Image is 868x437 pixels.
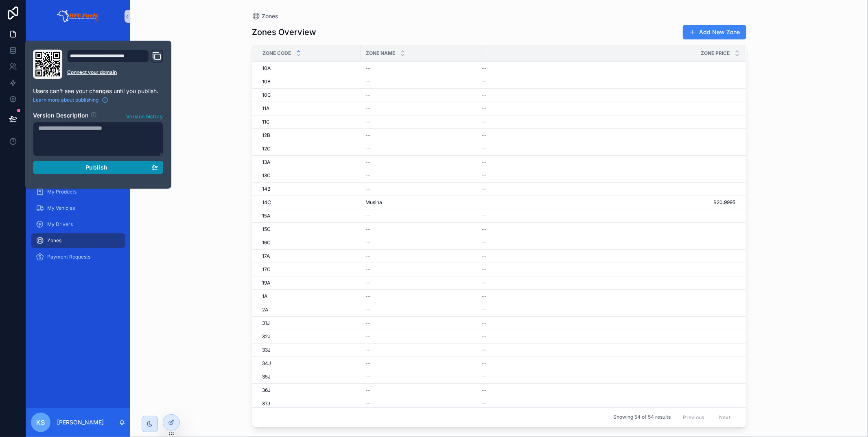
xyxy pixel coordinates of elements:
span: -- [365,159,370,165]
a: 1A [262,293,356,300]
div: Domain and Custom Link [67,50,163,79]
a: -- [365,78,477,85]
div: scrollable content [26,33,130,275]
span: Zones [262,12,278,20]
span: Version history [126,112,163,120]
a: -- [365,307,477,313]
span: -- [482,293,487,300]
span: -- [482,239,487,246]
a: -- [365,374,477,380]
span: Zones [47,237,61,244]
a: -- [365,226,477,233]
span: -- [365,239,370,246]
span: -- [365,266,370,273]
a: -- [482,226,735,233]
span: -- [365,320,370,326]
span: -- [482,400,487,407]
span: My Products [47,189,77,195]
span: -- [365,213,370,219]
a: -- [365,65,477,72]
a: -- [365,186,477,192]
span: -- [365,360,370,367]
span: 17A [262,253,270,259]
a: 2A [262,307,356,313]
a: -- [482,280,735,286]
span: 36J [262,387,271,394]
span: 1A [262,293,267,300]
span: -- [365,293,370,300]
a: Zones [31,233,125,248]
span: -- [482,347,487,353]
a: 15A [262,213,356,219]
span: -- [482,266,487,273]
span: 10A [262,65,271,72]
span: -- [365,119,370,125]
a: 35J [262,374,356,380]
a: 31J [262,320,356,326]
span: 11C [262,119,270,125]
a: -- [365,239,477,246]
a: My Vehicles [31,201,125,215]
a: -- [365,105,477,112]
a: -- [365,146,477,152]
span: -- [365,92,370,98]
a: 10B [262,78,356,85]
a: 14B [262,186,356,192]
a: -- [482,400,735,407]
a: R20.9995 [482,199,735,206]
a: 10A [262,65,356,72]
span: -- [365,280,370,286]
span: -- [365,307,370,313]
span: -- [482,307,487,313]
span: My Drivers [47,221,73,228]
span: 35J [262,374,271,380]
span: -- [365,226,370,233]
h2: Version Description [33,111,89,120]
span: 11A [262,105,269,112]
a: 14C [262,199,356,206]
span: -- [482,213,487,219]
span: KS [37,417,45,427]
a: -- [365,172,477,179]
span: -- [365,333,370,340]
a: -- [482,65,735,72]
a: -- [482,172,735,179]
a: 32J [262,333,356,340]
span: -- [365,253,370,259]
span: 31J [262,320,270,326]
a: -- [365,387,477,394]
span: -- [482,159,487,165]
a: -- [482,78,735,85]
button: Add New Zone [683,25,746,39]
a: 16C [262,239,356,246]
p: [PERSON_NAME] [57,418,104,426]
button: Publish [33,161,163,174]
span: My Vehicles [47,205,75,211]
span: -- [365,186,370,192]
span: Zone Name [366,50,395,57]
a: -- [482,320,735,326]
a: Connect your domain [67,69,163,76]
span: -- [365,146,370,152]
a: -- [482,186,735,192]
span: -- [482,132,487,139]
span: -- [482,320,487,326]
a: Learn more about publishing [33,97,108,103]
span: 14C [262,199,271,206]
a: -- [365,360,477,367]
span: Payment Requests [47,254,90,260]
a: -- [365,132,477,139]
a: -- [482,374,735,380]
a: -- [482,119,735,125]
span: -- [482,280,487,286]
a: -- [365,280,477,286]
a: 10C [262,92,356,98]
a: 11C [262,119,356,125]
span: -- [482,146,487,152]
span: 13C [262,172,271,179]
a: Clients [31,38,125,53]
span: Showing 54 of 54 results [613,414,671,421]
a: 11A [262,105,356,112]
